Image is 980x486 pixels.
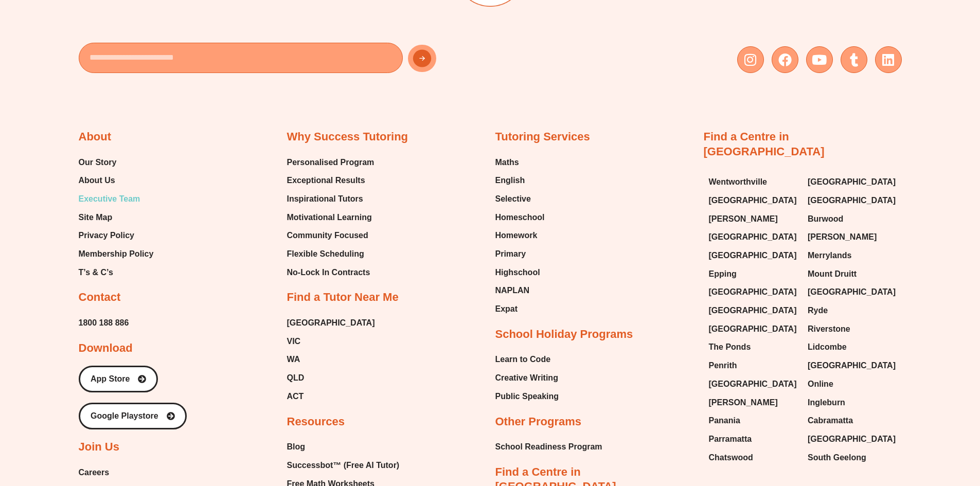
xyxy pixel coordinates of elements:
[709,193,797,208] span: [GEOGRAPHIC_DATA]
[287,246,375,262] a: Flexible Scheduling
[79,228,135,243] span: Privacy Policy
[495,389,559,404] a: Public Speaking
[79,265,113,280] span: T’s & C’s
[808,284,896,300] span: [GEOGRAPHIC_DATA]
[287,210,375,225] a: Motivational Learning
[79,191,154,207] a: Executive Team
[495,370,559,386] a: Creative Writing
[808,229,877,245] span: [PERSON_NAME]
[287,439,410,455] a: Blog
[808,303,897,318] a: Ryde
[808,413,897,428] a: Cabramatta
[79,315,129,331] a: 1800 188 886
[287,173,365,188] span: Exceptional Results
[704,130,825,158] a: Find a Centre in [GEOGRAPHIC_DATA]
[709,248,798,263] a: [GEOGRAPHIC_DATA]
[495,228,545,243] a: Homework
[709,248,797,263] span: [GEOGRAPHIC_DATA]
[709,303,797,318] span: [GEOGRAPHIC_DATA]
[79,290,121,305] h2: Contact
[808,358,897,373] a: [GEOGRAPHIC_DATA]
[287,155,375,170] a: Personalised Program
[808,284,897,300] a: [GEOGRAPHIC_DATA]
[495,155,519,170] span: Maths
[495,301,518,317] span: Expat
[287,315,375,331] a: [GEOGRAPHIC_DATA]
[495,191,531,207] span: Selective
[495,439,602,455] a: School Readiness Program
[709,321,797,337] span: [GEOGRAPHIC_DATA]
[79,440,119,455] h2: Join Us
[808,413,853,428] span: Cabramatta
[287,439,306,455] span: Blog
[808,303,828,318] span: Ryde
[79,265,154,280] a: T’s & C’s
[709,339,751,355] span: The Ponds
[709,284,798,300] a: [GEOGRAPHIC_DATA]
[287,334,375,349] a: VIC
[709,174,768,190] span: Wentworthville
[79,210,154,225] a: Site Map
[287,389,375,404] a: ACT
[709,395,798,410] a: [PERSON_NAME]
[709,303,798,318] a: [GEOGRAPHIC_DATA]
[808,248,851,263] span: Merrylands
[709,358,737,373] span: Penrith
[808,339,847,355] span: Lidcombe
[709,339,798,355] a: The Ponds
[709,431,798,447] a: Parramatta
[287,210,372,225] span: Motivational Learning
[808,339,897,355] a: Lidcombe
[287,458,400,473] span: Successbot™ (Free AI Tutor)
[287,265,375,280] a: No-Lock In Contracts
[495,265,540,280] span: Highschool
[287,191,363,207] span: Inspirational Tutors
[808,193,896,208] span: [GEOGRAPHIC_DATA]
[709,376,798,392] a: [GEOGRAPHIC_DATA]
[495,352,559,367] a: Learn to Code
[287,458,410,473] a: Successbot™ (Free AI Tutor)
[79,465,167,480] a: Careers
[808,174,896,190] span: [GEOGRAPHIC_DATA]
[808,395,897,410] a: Ingleburn
[808,376,897,392] a: Online
[287,370,305,386] span: QLD
[287,352,300,367] span: WA
[808,395,845,410] span: Ingleburn
[79,246,154,262] a: Membership Policy
[287,352,375,367] a: WA
[287,173,375,188] a: Exceptional Results
[808,358,896,373] span: [GEOGRAPHIC_DATA]
[495,210,545,225] span: Homeschool
[808,211,843,227] span: Burwood
[709,193,798,208] a: [GEOGRAPHIC_DATA]
[809,370,980,486] iframe: Chat Widget
[709,376,797,392] span: [GEOGRAPHIC_DATA]
[287,130,408,145] h2: Why Success Tutoring
[287,246,364,262] span: Flexible Scheduling
[709,450,798,465] a: Chatswood
[287,290,399,305] h2: Find a Tutor Near Me
[287,389,304,404] span: ACT
[287,370,375,386] a: QLD
[709,266,737,282] span: Epping
[79,43,485,78] form: New Form
[79,228,154,243] a: Privacy Policy
[709,321,798,337] a: [GEOGRAPHIC_DATA]
[79,366,158,392] a: App Store
[287,265,370,280] span: No-Lock In Contracts
[495,130,590,145] h2: Tutoring Services
[79,173,115,188] span: About Us
[709,413,798,428] a: Panania
[79,155,154,170] a: Our Story
[495,265,545,280] a: Highschool
[287,415,345,429] h2: Resources
[808,321,897,337] a: Riverstone
[495,415,582,429] h2: Other Programs
[495,228,538,243] span: Homework
[91,412,158,420] span: Google Playstore
[79,155,117,170] span: Our Story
